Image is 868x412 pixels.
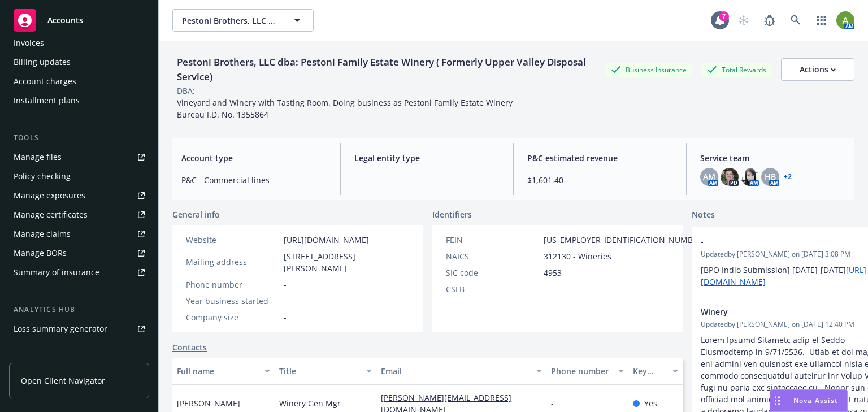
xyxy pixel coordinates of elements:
[701,264,866,287] a: [URL][DOMAIN_NAME]
[527,152,672,164] span: P&C estimated revenue
[446,267,539,279] div: SIC code
[14,187,85,205] div: Manage exposures
[9,72,149,90] a: Account charges
[172,9,314,32] button: Pestoni Brothers, LLC dba: Pestoni Family Estate Winery ( Formerly Upper Valley Disposal Service)
[527,174,672,186] span: $1,601.40
[14,34,44,52] div: Invoices
[544,267,562,279] span: 4953
[177,97,513,120] span: Vineyard and Winery with Tasting Room. Doing business as Pestoni Family Estate Winery Bureau I.D....
[9,34,149,52] a: Invoices
[770,389,848,412] button: Nova Assist
[9,206,149,224] a: Manage certificates
[800,59,836,80] div: Actions
[703,171,715,183] span: AM
[701,306,868,318] span: Winery
[376,358,546,385] button: Email
[354,174,500,186] span: -
[47,16,83,25] span: Accounts
[719,11,729,21] div: 7
[284,250,410,274] span: [STREET_ADDRESS][PERSON_NAME]
[177,85,198,97] div: DBA: -
[181,152,327,164] span: Account type
[177,397,240,409] span: [PERSON_NAME]
[9,5,149,36] a: Accounts
[181,174,327,186] span: P&C - Commercial lines
[9,92,149,110] a: Installment plans
[14,92,80,110] div: Installment plans
[770,390,784,411] div: Drag to move
[9,148,149,166] a: Manage files
[732,9,755,32] a: Start snowing
[9,225,149,243] a: Manage claims
[284,235,369,245] a: [URL][DOMAIN_NAME]
[793,396,838,405] span: Nova Assist
[279,365,360,377] div: Title
[9,320,149,338] a: Loss summary generator
[21,375,105,387] span: Open Client Navigator
[765,171,776,183] span: HB
[182,15,280,27] span: Pestoni Brothers, LLC dba: Pestoni Family Estate Winery ( Formerly Upper Valley Disposal Service)
[186,295,279,307] div: Year business started
[14,244,67,262] div: Manage BORs
[544,234,705,246] span: [US_EMPLOYER_IDENTIFICATION_NUMBER]
[14,72,76,90] div: Account charges
[9,263,149,281] a: Summary of insurance
[284,279,287,290] span: -
[446,234,539,246] div: FEIN
[186,279,279,290] div: Phone number
[836,11,854,29] img: photo
[700,152,845,164] span: Service team
[172,209,220,220] span: General info
[633,365,666,377] div: Key contact
[701,236,868,248] span: -
[14,263,99,281] div: Summary of insurance
[9,187,149,205] a: Manage exposures
[9,244,149,262] a: Manage BORs
[279,397,341,409] span: Winery Gen Mgr
[284,295,287,307] span: -
[14,225,71,243] div: Manage claims
[741,168,759,186] img: photo
[14,167,71,185] div: Policy checking
[14,320,107,338] div: Loss summary generator
[186,311,279,323] div: Company size
[701,63,772,77] div: Total Rewards
[551,398,563,409] a: -
[284,311,287,323] span: -
[275,358,377,385] button: Title
[172,341,207,353] a: Contacts
[721,168,739,186] img: photo
[758,9,781,32] a: Report a Bug
[381,365,530,377] div: Email
[644,397,657,409] span: Yes
[784,9,807,32] a: Search
[544,283,546,295] span: -
[546,358,628,385] button: Phone number
[354,152,500,164] span: Legal entity type
[781,58,854,81] button: Actions
[172,55,605,85] div: Pestoni Brothers, LLC dba: Pestoni Family Estate Winery ( Formerly Upper Valley Disposal Service)
[14,206,88,224] div: Manage certificates
[9,132,149,144] div: Tools
[810,9,833,32] a: Switch app
[14,53,71,71] div: Billing updates
[432,209,472,220] span: Identifiers
[14,148,62,166] div: Manage files
[544,250,611,262] span: 312130 - Wineries
[784,174,792,180] a: +2
[628,358,683,385] button: Key contact
[172,358,275,385] button: Full name
[186,234,279,246] div: Website
[605,63,692,77] div: Business Insurance
[446,283,539,295] div: CSLB
[177,365,258,377] div: Full name
[446,250,539,262] div: NAICS
[186,256,279,268] div: Mailing address
[551,365,611,377] div: Phone number
[9,53,149,71] a: Billing updates
[692,209,715,222] span: Notes
[9,167,149,185] a: Policy checking
[9,304,149,315] div: Analytics hub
